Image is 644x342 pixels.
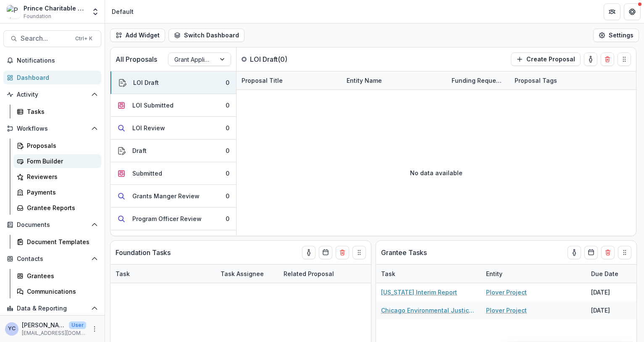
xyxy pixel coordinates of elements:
[618,246,631,259] button: Drag
[3,302,101,315] button: Open Data & Reporting
[74,34,94,43] div: Ctrl + K
[381,247,427,258] p: Grantee Tasks
[486,288,527,297] a: Plover Project
[237,76,288,85] div: Proposal Title
[601,53,614,66] button: Delete card
[410,168,463,177] p: No data available
[17,221,88,229] span: Documents
[132,214,202,223] div: Program Officer Review
[226,78,229,87] div: 0
[342,71,447,89] div: Entity Name
[13,235,101,249] a: Document Templates
[132,101,173,110] div: LOI Submitted
[510,76,562,85] div: Proposal Tags
[381,288,457,297] a: [US_STATE] Interim Report
[586,269,623,278] div: Due Date
[226,101,229,110] div: 0
[584,246,598,259] button: Calendar
[568,246,581,259] button: toggle-assigned-to-me
[481,265,586,283] div: Entity
[116,247,171,258] p: Foundation Tasks
[17,125,88,132] span: Workflows
[110,185,236,208] button: Grants Manger Review0
[376,265,481,283] div: Task
[27,157,95,166] div: Form Builder
[3,122,101,135] button: Open Workflows
[481,269,507,278] div: Entity
[3,252,101,266] button: Open Contacts
[447,76,510,85] div: Funding Requested
[24,13,51,20] span: Foundation
[376,269,400,278] div: Task
[336,246,349,259] button: Delete card
[110,269,135,278] div: Task
[3,88,101,101] button: Open Activity
[69,321,86,329] p: User
[216,269,269,278] div: Task Assignee
[352,246,366,259] button: Drag
[27,203,95,212] div: Grantee Reports
[237,71,342,89] div: Proposal Title
[110,29,165,42] button: Add Widget
[302,246,315,259] button: toggle-assigned-to-me
[319,246,332,259] button: Calendar
[618,53,631,66] button: Drag
[13,201,101,215] a: Grantee Reports
[3,218,101,232] button: Open Documents
[7,5,20,18] img: Prince Charitable Trusts DEMO
[108,5,137,18] nav: breadcrumb
[510,71,615,89] div: Proposal Tags
[27,172,95,181] div: Reviewers
[17,73,95,82] div: Dashboard
[110,139,236,162] button: Draft0
[17,57,98,64] span: Notifications
[116,54,157,64] p: All Proposals
[22,321,66,329] p: [PERSON_NAME]
[3,71,101,84] a: Dashboard
[27,141,95,150] div: Proposals
[13,170,101,184] a: Reviewers
[110,265,216,283] div: Task
[112,7,134,16] div: Default
[132,146,147,155] div: Draft
[168,29,244,42] button: Switch Dashboard
[226,169,229,178] div: 0
[110,117,236,139] button: LOI Review0
[13,185,101,199] a: Payments
[110,208,236,230] button: Program Officer Review0
[447,71,510,89] div: Funding Requested
[22,329,86,337] p: [EMAIL_ADDRESS][DOMAIN_NAME]
[342,76,387,85] div: Entity Name
[226,214,229,223] div: 0
[601,246,615,259] button: Delete card
[3,30,101,47] button: Search...
[13,269,101,283] a: Grantees
[216,265,279,283] div: Task Assignee
[132,192,200,200] div: Grants Manger Review
[381,306,476,315] a: Chicago Environmental Justice Interim Report
[27,237,95,246] div: Document Templates
[604,3,620,20] button: Partners
[584,53,597,66] button: toggle-assigned-to-me
[132,169,162,178] div: Submitted
[132,124,165,132] div: LOI Review
[250,54,287,64] p: LOI Draft ( 0 )
[13,105,101,118] a: Tasks
[110,71,236,94] button: LOI Draft0
[279,265,384,283] div: Related Proposal
[226,192,229,200] div: 0
[133,78,159,87] div: LOI Draft
[226,146,229,155] div: 0
[3,54,101,67] button: Notifications
[27,188,95,197] div: Payments
[13,284,101,298] a: Communications
[624,3,641,20] button: Get Help
[27,107,95,116] div: Tasks
[13,139,101,153] a: Proposals
[17,255,88,263] span: Contacts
